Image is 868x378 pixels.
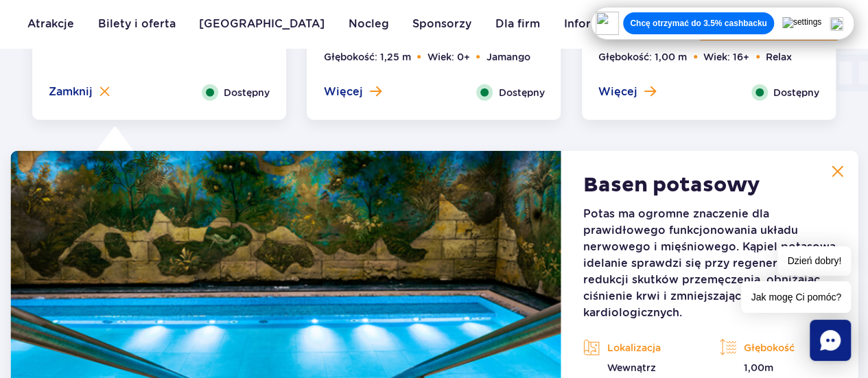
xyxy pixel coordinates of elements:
li: Jamango [486,49,530,64]
button: Więcej [598,84,656,99]
p: Wewnątrz [583,361,699,375]
li: Relax [766,49,792,64]
a: Nocleg [349,8,389,40]
a: Bilety i oferta [98,8,176,40]
a: Dla firm [495,8,540,40]
p: Głębokość [720,338,836,358]
p: Potas ma ogromne znaczenie dla prawidłowego funkcjonowania układu nerwowego i mięśniowego. Kąpiel... [583,206,836,321]
span: Dostępny [224,85,270,100]
a: Sponsorzy [412,8,471,40]
span: Jak mogę Ci pomóc? [741,281,851,313]
a: Informacje i pomoc [563,8,672,40]
span: Więcej [323,84,362,99]
span: Zamknij [49,84,93,99]
a: Atrakcje [27,8,74,40]
p: Lokalizacja [583,338,699,358]
div: Chat [810,320,851,361]
button: Zamknij [49,84,110,99]
h2: Basen potasowy [583,173,760,198]
span: Dostępny [498,85,544,100]
span: Więcej [598,84,637,99]
li: Wiek: 16+ [703,49,749,64]
span: Dostępny [773,85,819,100]
a: [GEOGRAPHIC_DATA] [199,8,325,40]
button: Więcej [323,84,381,99]
li: Głębokość: 1,00 m [598,49,687,64]
li: Wiek: 0+ [427,49,469,64]
li: Głębokość: 1,25 m [323,49,410,64]
span: Dzień dobry! [777,246,851,276]
p: 1,00m [720,361,836,375]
